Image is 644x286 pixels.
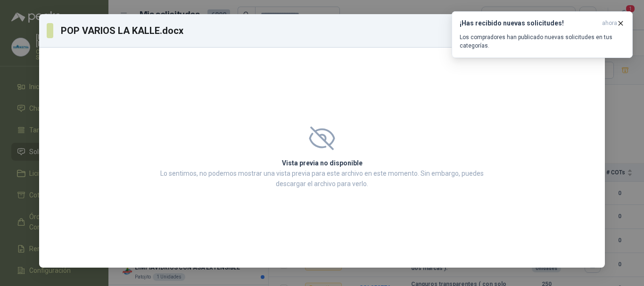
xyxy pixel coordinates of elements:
h3: POP VARIOS LA KALLE.docx [61,24,184,38]
button: ¡Has recibido nuevas solicitudes!ahora Los compradores han publicado nuevas solicitudes en tus ca... [452,11,633,58]
p: Los compradores han publicado nuevas solicitudes en tus categorías. [460,33,625,50]
h3: ¡Has recibido nuevas solicitudes! [460,19,598,27]
p: Lo sentimos, no podemos mostrar una vista previa para este archivo en este momento. Sin embargo, ... [157,168,487,189]
span: ahora [602,19,617,27]
h2: Vista previa no disponible [157,158,487,168]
